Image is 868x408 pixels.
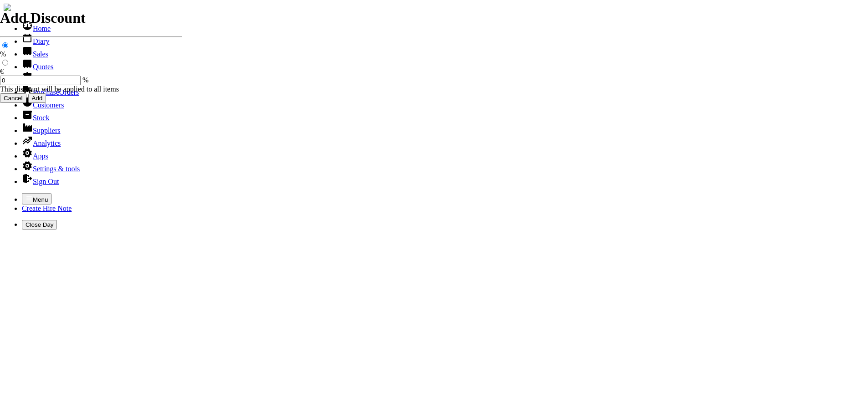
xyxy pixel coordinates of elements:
a: Customers [22,101,64,109]
input: € [2,60,8,66]
button: Close Day [22,220,57,229]
span: % [82,76,88,84]
a: Create Hire Note [22,204,72,212]
li: Sales [22,46,864,58]
button: Menu [22,193,51,204]
input: % [2,42,8,48]
a: Sign Out [22,178,59,185]
a: Stock [22,114,49,122]
a: Suppliers [22,127,60,134]
a: Settings & tools [22,165,80,173]
input: Add [28,93,46,103]
a: Analytics [22,139,61,147]
li: Hire Notes [22,71,864,84]
li: Stock [22,109,864,122]
li: Suppliers [22,122,864,135]
a: Apps [22,152,48,160]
